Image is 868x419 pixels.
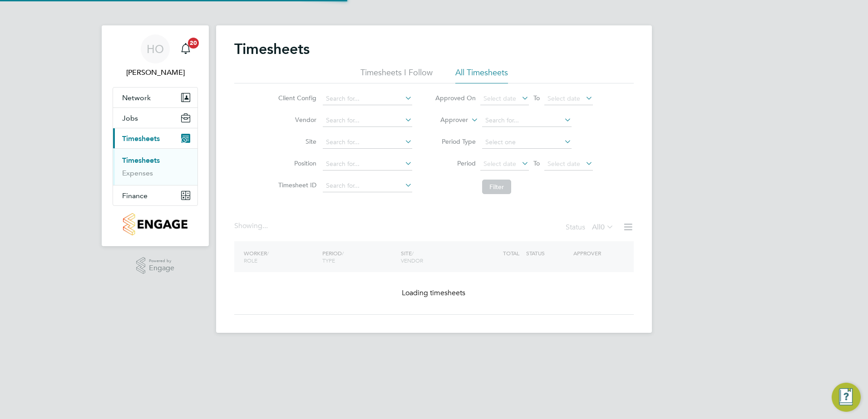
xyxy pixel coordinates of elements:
[122,114,138,122] span: Jobs
[832,383,861,412] button: Engage Resource Center
[547,94,580,102] span: Select date
[323,136,412,149] input: Search for...
[427,116,468,125] label: Approver
[531,92,542,104] span: To
[323,180,412,192] input: Search for...
[136,257,175,274] a: Powered byEngage
[455,67,508,83] li: All Timesheets
[113,88,197,107] button: Network
[113,148,197,185] div: Timesheets
[276,94,316,102] label: Client Config
[122,156,160,165] a: Timesheets
[113,185,197,205] button: Finance
[435,94,476,102] label: Approved On
[234,40,310,58] h2: Timesheets
[276,116,316,124] label: Vendor
[482,114,572,127] input: Search for...
[323,93,412,105] input: Search for...
[113,213,198,235] a: Go to home page
[592,223,614,232] label: All
[276,181,316,189] label: Timesheet ID
[435,137,476,146] label: Period Type
[262,221,268,230] span: ...
[102,25,209,246] nav: Main navigation
[276,137,316,146] label: Site
[483,160,516,168] span: Select date
[113,128,197,148] button: Timesheets
[323,114,412,127] input: Search for...
[147,43,164,55] span: HO
[149,257,174,265] span: Powered by
[113,67,198,78] span: Harry Owen
[188,38,199,49] span: 20
[234,221,270,231] div: Showing
[435,159,476,167] label: Period
[113,108,197,128] button: Jobs
[360,67,433,83] li: Timesheets I Follow
[122,169,153,177] a: Expenses
[482,180,511,194] button: Filter
[601,223,605,232] span: 0
[323,158,412,171] input: Search for...
[123,213,187,235] img: countryside-properties-logo-retina.png
[177,34,195,63] a: 20
[482,136,572,149] input: Select one
[122,191,148,200] span: Finance
[149,264,174,272] span: Engage
[122,93,151,102] span: Network
[531,157,542,169] span: To
[483,94,516,102] span: Select date
[547,160,580,168] span: Select date
[566,221,616,234] div: Status
[276,159,316,167] label: Position
[122,134,160,143] span: Timesheets
[113,34,198,78] a: HO[PERSON_NAME]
